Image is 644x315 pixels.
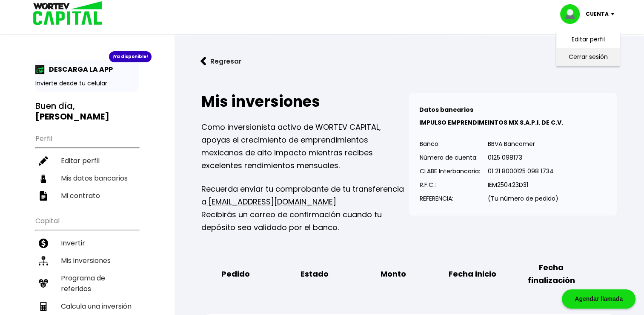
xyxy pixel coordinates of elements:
p: Como inversionista activo de WORTEV CAPITAL, apoyas el crecimiento de emprendimientos mexicanos d... [201,121,409,172]
a: [EMAIL_ADDRESS][DOMAIN_NAME] [206,196,336,207]
a: Calcula una inversión [35,297,139,315]
img: invertir-icon.b3b967d7.svg [39,239,48,248]
p: Recuerda enviar tu comprobante de tu transferencia a Recibirás un correo de confirmación cuando t... [201,183,409,234]
a: Mis datos bancarios [35,169,139,187]
img: calculadora-icon.17d418c4.svg [39,302,48,311]
a: Programa de referidos [35,269,139,297]
img: recomiendanos-icon.9b8e9327.svg [39,279,48,288]
h2: Mis inversiones [201,93,409,110]
p: IEM250423D31 [488,178,558,191]
p: Cuenta [586,8,609,20]
a: Editar perfil [572,35,605,44]
p: BBVA Bancomer [488,137,558,150]
b: IMPULSO EMPRENDIMEINTOS MX S.A.P.I. DE C.V. [419,118,563,127]
img: inversiones-icon.6695dc30.svg [39,256,48,265]
a: Editar perfil [35,152,139,169]
ul: Perfil [35,129,139,204]
b: Estado [301,268,329,280]
b: Fecha inicio [449,268,496,280]
li: Cerrar sesión [554,48,622,66]
img: profile-image [560,4,586,24]
button: Regresar [188,50,254,73]
img: editar-icon.952d3147.svg [39,156,48,166]
a: flecha izquierdaRegresar [188,50,630,73]
p: (Tu número de pedido) [488,192,558,205]
p: DESCARGA LA APP [45,64,113,75]
div: ¡Ya disponible! [109,51,152,62]
b: [PERSON_NAME] [35,111,109,122]
p: Número de cuenta: [420,151,480,164]
img: datos-icon.10cf9172.svg [39,174,48,183]
p: Banco: [420,137,480,150]
img: contrato-icon.f2db500c.svg [39,191,48,201]
p: 0125 098173 [488,151,558,164]
a: Mis inversiones [35,252,139,269]
b: Fecha finalización [518,261,584,287]
h3: Buen día, [35,101,139,122]
img: icon-down [609,13,620,15]
p: Invierte desde tu celular [35,79,139,88]
b: Datos bancarios [419,105,473,114]
img: app-icon [35,65,45,74]
p: 01 21 8000125 098 1734 [488,165,558,178]
img: flecha izquierda [200,57,206,66]
b: Pedido [221,268,250,280]
p: R.F.C.: [420,178,480,191]
a: Invertir [35,234,139,252]
p: CLABE Interbancaria: [420,165,480,178]
div: Agendar llamada [562,289,635,309]
b: Monto [381,268,406,280]
p: REFERENCIA: [420,192,480,205]
a: Mi contrato [35,187,139,204]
